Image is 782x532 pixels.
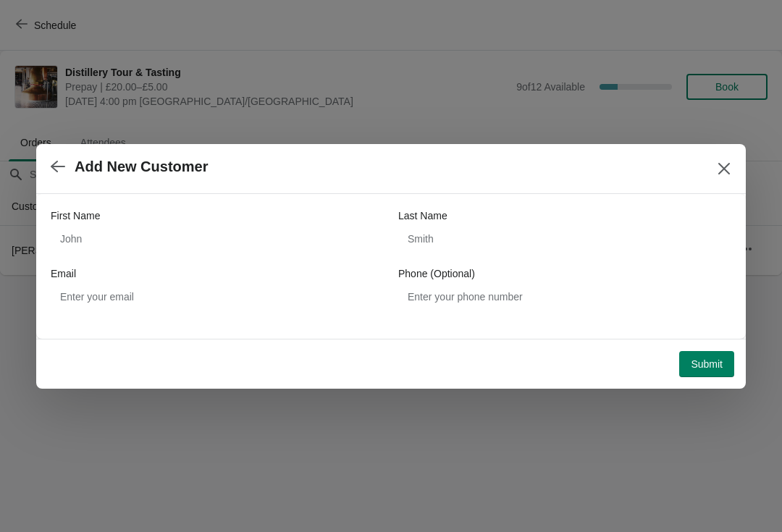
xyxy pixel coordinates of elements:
input: Smith [398,226,731,252]
span: Submit [691,358,723,370]
button: Close [711,156,737,182]
label: First Name [51,208,100,223]
h2: Add New Customer [75,159,208,175]
label: Last Name [398,208,447,223]
label: Email [51,266,76,281]
button: Submit [679,351,734,377]
input: Enter your phone number [398,284,731,310]
label: Phone (Optional) [398,266,475,281]
input: John [51,226,384,252]
input: Enter your email [51,284,384,310]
